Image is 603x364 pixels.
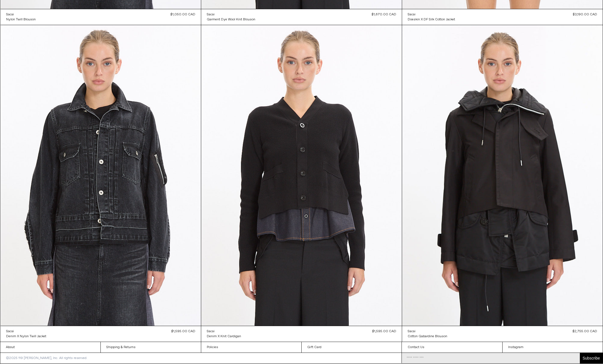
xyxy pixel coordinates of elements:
div: Sacai [207,12,215,17]
div: $2,755.00 CAD [573,329,597,334]
a: Doeskin x DF Silk Cotton Jacket [408,17,455,22]
p: ©2025 119 [PERSON_NAME], Inc. All rights reserved. [0,353,93,363]
div: Cotton Gabardine Blouson [408,334,447,339]
a: Sacai [6,12,36,17]
img: Sacai Nylon Twill Blouson [1,25,201,326]
a: Instagram [503,342,603,353]
div: $1,595.00 CAD [372,329,396,334]
div: Sacai [6,329,14,334]
a: Contact Us [402,342,502,353]
img: Sacai Cotton Gabardine Blouson [402,25,603,326]
div: $1,050.00 CAD [170,12,195,17]
input: Email Address [402,353,580,363]
a: Gift Card [302,342,402,353]
a: Sacai [207,12,255,17]
div: Garment Dye Wool Knit Blouson [207,17,255,22]
img: Sacai Denim x Knit Cardigan [201,25,402,326]
a: Sacai [408,12,455,17]
a: About [0,342,100,353]
a: Cotton Gabardine Blouson [408,334,447,339]
div: Denim x Nylon Twill Jacket [6,334,46,339]
div: Sacai [207,329,215,334]
div: $1,670.00 CAD [372,12,396,17]
div: $3,190.00 CAD [573,12,597,17]
div: Sacai [408,12,415,17]
a: Sacai [408,329,447,334]
a: Sacai [207,329,241,334]
a: Denim x Nylon Twill Jacket [6,334,46,339]
div: Denim x Knit Cardigan [207,334,241,339]
a: Policies [201,342,301,353]
a: Nylon Twill Blouson [6,17,36,22]
a: Garment Dye Wool Knit Blouson [207,17,255,22]
a: Sacai [6,329,46,334]
div: $1,595.00 CAD [171,329,195,334]
div: Sacai [6,12,14,17]
a: Shipping & Returns [101,342,201,353]
div: Doeskin x DF Silk Cotton Jacket [408,17,455,22]
div: Nylon Twill Blouson [6,17,36,22]
a: Denim x Knit Cardigan [207,334,241,339]
button: Subscribe [580,353,603,363]
div: Sacai [408,329,415,334]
